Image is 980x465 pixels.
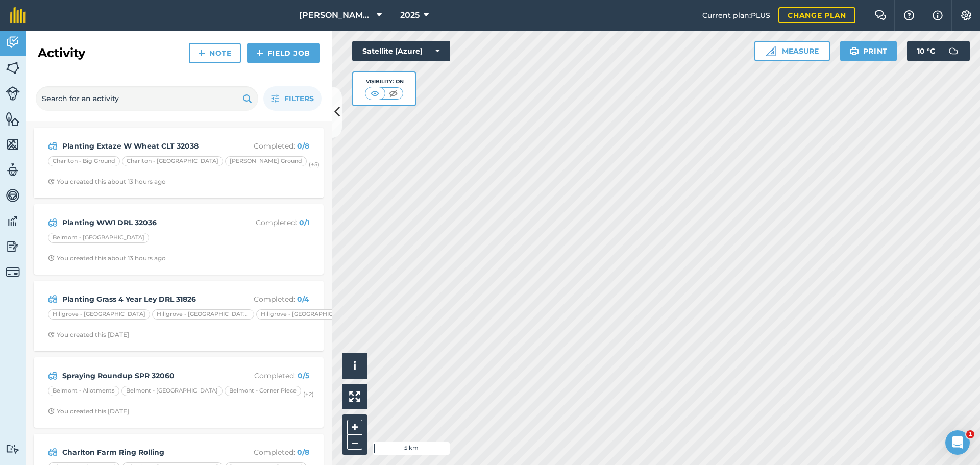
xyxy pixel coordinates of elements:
[247,43,320,63] a: Field Job
[122,156,223,166] div: Charlton - [GEOGRAPHIC_DATA]
[6,35,20,50] img: svg+xml;base64,PD94bWwgdmVyc2lvbj0iMS4wIiBlbmNvZGluZz0idXRmLTgiPz4KPCEtLSBHZW5lcmF0b3I6IEFkb2JlIE...
[256,47,263,59] img: svg+xml;base64,PHN2ZyB4bWxucz0iaHR0cDovL3d3dy53My5vcmcvMjAwMC9zdmciIHdpZHRoPSIxNCIgaGVpZ2h0PSIyNC...
[40,287,317,345] a: Planting Grass 4 Year Ley DRL 31826Completed: 0/4Hillgrove - [GEOGRAPHIC_DATA]Hillgrove - [GEOGRA...
[903,10,915,20] img: A question mark icon
[48,233,149,243] div: Belmont - [GEOGRAPHIC_DATA]
[48,446,58,458] img: svg+xml;base64,PD94bWwgdmVyc2lvbj0iMS4wIiBlbmNvZGluZz0idXRmLTgiPz4KPCEtLSBHZW5lcmF0b3I6IEFkb2JlIE...
[766,46,776,56] img: Ruler icon
[299,9,373,21] span: [PERSON_NAME] Contracting
[6,213,20,229] img: svg+xml;base64,PD94bWwgdmVyc2lvbj0iMS4wIiBlbmNvZGluZz0idXRmLTgiPz4KPCEtLSBHZW5lcmF0b3I6IEFkb2JlIE...
[298,371,309,380] strong: 0 / 5
[62,370,224,381] strong: Spraying Roundup SPR 32060
[62,217,224,228] strong: Planting WW1 DRL 32036
[349,391,360,402] img: Four arrows, one pointing top left, one top right, one bottom right and the last bottom left
[40,363,317,422] a: Spraying Roundup SPR 32060Completed: 0/5Belmont - AllotmentsBelmont - [GEOGRAPHIC_DATA]Belmont - ...
[874,10,887,20] img: Two speech bubbles overlapping with the left bubble in the forefront
[198,47,205,59] img: svg+xml;base64,PHN2ZyB4bWxucz0iaHR0cDovL3d3dy53My5vcmcvMjAwMC9zdmciIHdpZHRoPSIxNCIgaGVpZ2h0PSIyNC...
[48,331,129,339] div: You created this [DATE]
[966,430,974,438] span: 1
[121,386,223,396] div: Belmont - [GEOGRAPHIC_DATA]
[40,134,317,192] a: Planting Extaze W Wheat CLT 32038Completed: 0/8Charlton - Big GroundCharlton - [GEOGRAPHIC_DATA][...
[309,161,320,168] small: (+ 5 )
[297,295,309,304] strong: 0 / 4
[6,239,20,254] img: svg+xml;base64,PD94bWwgdmVyc2lvbj0iMS4wIiBlbmNvZGluZz0idXRmLTgiPz4KPCEtLSBHZW5lcmF0b3I6IEFkb2JlIE...
[228,370,309,381] p: Completed :
[48,370,58,382] img: svg+xml;base64,PD94bWwgdmVyc2lvbj0iMS4wIiBlbmNvZGluZz0idXRmLTgiPz4KPCEtLSBHZW5lcmF0b3I6IEFkb2JlIE...
[10,7,26,23] img: fieldmargin Logo
[945,430,970,455] iframe: Intercom live chat
[48,255,55,261] img: Clock with arrow pointing clockwise
[189,43,241,63] a: Note
[228,217,309,228] p: Completed :
[48,386,119,396] div: Belmont - Allotments
[40,210,317,268] a: Planting WW1 DRL 32036Completed: 0/1Belmont - [GEOGRAPHIC_DATA]Clock with arrow pointing clockwis...
[917,41,935,61] span: 10 ° C
[48,156,120,166] div: Charlton - Big Ground
[256,309,358,320] div: Hillgrove - [GEOGRAPHIC_DATA]
[778,7,855,23] a: Change plan
[297,448,309,457] strong: 0 / 8
[152,309,254,320] div: Hillgrove - [GEOGRAPHIC_DATA] (6.2 Mow-able)
[48,331,55,338] img: Clock with arrow pointing clockwise
[933,9,943,21] img: svg+xml;base64,PHN2ZyB4bWxucz0iaHR0cDovL3d3dy53My5vcmcvMjAwMC9zdmciIHdpZHRoPSIxNyIgaGVpZ2h0PSIxNy...
[6,111,20,127] img: svg+xml;base64,PHN2ZyB4bWxucz0iaHR0cDovL3d3dy53My5vcmcvMjAwMC9zdmciIHdpZHRoPSI1NiIgaGVpZ2h0PSI2MC...
[352,41,450,61] button: Satellite (Azure)
[702,10,770,21] span: Current plan : PLUS
[365,78,404,86] div: Visibility: On
[48,293,58,305] img: svg+xml;base64,PD94bWwgdmVyc2lvbj0iMS4wIiBlbmNvZGluZz0idXRmLTgiPz4KPCEtLSBHZW5lcmF0b3I6IEFkb2JlIE...
[228,140,309,152] p: Completed :
[6,162,20,178] img: svg+xml;base64,PD94bWwgdmVyc2lvbj0iMS4wIiBlbmNvZGluZz0idXRmLTgiPz4KPCEtLSBHZW5lcmF0b3I6IEFkb2JlIE...
[6,60,20,76] img: svg+xml;base64,PHN2ZyB4bWxucz0iaHR0cDovL3d3dy53My5vcmcvMjAwMC9zdmciIHdpZHRoPSI1NiIgaGVpZ2h0PSI2MC...
[48,309,150,320] div: Hillgrove - [GEOGRAPHIC_DATA]
[242,92,252,105] img: svg+xml;base64,PHN2ZyB4bWxucz0iaHR0cDovL3d3dy53My5vcmcvMjAwMC9zdmciIHdpZHRoPSIxOSIgaGVpZ2h0PSIyNC...
[62,447,224,458] strong: Charlton Farm Ring Rolling
[400,9,420,21] span: 2025
[228,293,309,305] p: Completed :
[228,447,309,458] p: Completed :
[48,407,129,415] div: You created this [DATE]
[48,216,58,229] img: svg+xml;base64,PD94bWwgdmVyc2lvbj0iMS4wIiBlbmNvZGluZz0idXRmLTgiPz4KPCEtLSBHZW5lcmF0b3I6IEFkb2JlIE...
[6,137,20,152] img: svg+xml;base64,PHN2ZyB4bWxucz0iaHR0cDovL3d3dy53My5vcmcvMjAwMC9zdmciIHdpZHRoPSI1NiIgaGVpZ2h0PSI2MC...
[48,254,166,262] div: You created this about 13 hours ago
[387,88,400,99] img: svg+xml;base64,PHN2ZyB4bWxucz0iaHR0cDovL3d3dy53My5vcmcvMjAwMC9zdmciIHdpZHRoPSI1MCIgaGVpZ2h0PSI0MC...
[48,178,166,186] div: You created this about 13 hours ago
[342,353,367,379] button: i
[62,293,224,305] strong: Planting Grass 4 Year Ley DRL 31826
[48,408,55,414] img: Clock with arrow pointing clockwise
[284,93,314,104] span: Filters
[849,45,859,57] img: svg+xml;base64,PHN2ZyB4bWxucz0iaHR0cDovL3d3dy53My5vcmcvMjAwMC9zdmciIHdpZHRoPSIxOSIgaGVpZ2h0PSIyNC...
[960,10,972,20] img: A cog icon
[48,140,58,152] img: svg+xml;base64,PD94bWwgdmVyc2lvbj0iMS4wIiBlbmNvZGluZz0idXRmLTgiPz4KPCEtLSBHZW5lcmF0b3I6IEFkb2JlIE...
[347,420,362,435] button: +
[6,188,20,203] img: svg+xml;base64,PD94bWwgdmVyc2lvbj0iMS4wIiBlbmNvZGluZz0idXRmLTgiPz4KPCEtLSBHZW5lcmF0b3I6IEFkb2JlIE...
[36,86,258,111] input: Search for an activity
[297,141,309,151] strong: 0 / 8
[353,359,356,372] span: i
[347,435,362,450] button: –
[6,265,20,279] img: svg+xml;base64,PD94bWwgdmVyc2lvbj0iMS4wIiBlbmNvZGluZz0idXRmLTgiPz4KPCEtLSBHZW5lcmF0b3I6IEFkb2JlIE...
[369,88,381,99] img: svg+xml;base64,PHN2ZyB4bWxucz0iaHR0cDovL3d3dy53My5vcmcvMjAwMC9zdmciIHdpZHRoPSI1MCIgaGVpZ2h0PSI0MC...
[907,41,970,61] button: 10 °C
[754,41,830,61] button: Measure
[48,178,55,185] img: Clock with arrow pointing clockwise
[6,86,20,101] img: svg+xml;base64,PD94bWwgdmVyc2lvbj0iMS4wIiBlbmNvZGluZz0idXRmLTgiPz4KPCEtLSBHZW5lcmF0b3I6IEFkb2JlIE...
[225,156,307,166] div: [PERSON_NAME] Ground
[225,386,301,396] div: Belmont - Corner Piece
[299,218,309,227] strong: 0 / 1
[38,45,85,61] h2: Activity
[840,41,897,61] button: Print
[6,444,20,454] img: svg+xml;base64,PD94bWwgdmVyc2lvbj0iMS4wIiBlbmNvZGluZz0idXRmLTgiPz4KPCEtLSBHZW5lcmF0b3I6IEFkb2JlIE...
[263,86,322,111] button: Filters
[943,41,964,61] img: svg+xml;base64,PD94bWwgdmVyc2lvbj0iMS4wIiBlbmNvZGluZz0idXRmLTgiPz4KPCEtLSBHZW5lcmF0b3I6IEFkb2JlIE...
[303,390,314,398] small: (+ 2 )
[62,140,224,152] strong: Planting Extaze W Wheat CLT 32038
